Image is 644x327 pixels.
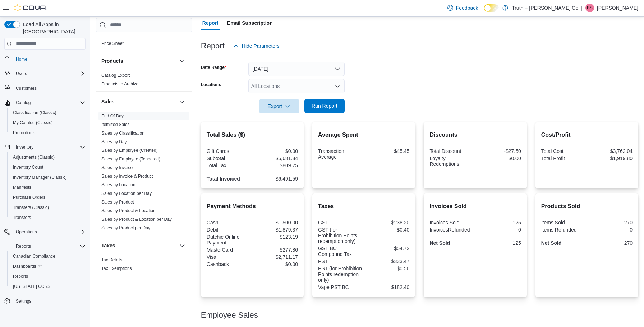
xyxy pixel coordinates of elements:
[318,220,362,225] div: GST
[16,144,33,150] span: Inventory
[7,251,88,261] button: Canadian Compliance
[96,39,192,51] div: Pricing
[10,203,86,212] span: Transfers (Classic)
[10,153,86,162] span: Adjustments (Classic)
[201,311,258,319] h3: Employee Sales
[254,155,298,161] div: $5,681.84
[201,82,221,88] label: Locations
[207,176,240,182] strong: Total Invoiced
[365,258,409,264] div: $333.47
[365,284,409,290] div: $182.40
[101,174,153,179] a: Sales by Invoice & Product
[13,55,86,64] span: Home
[207,261,251,267] div: Cashback
[207,148,251,154] div: Gift Cards
[13,228,86,236] span: Operations
[10,173,70,182] a: Inventory Manager (Classic)
[1,227,88,237] button: Operations
[207,155,251,161] div: Subtotal
[254,148,298,154] div: $0.00
[101,57,123,65] h3: Products
[207,254,251,260] div: Visa
[318,227,362,244] div: GST (for Prohibition Points redemption only)
[13,215,31,220] span: Transfers
[10,272,31,281] a: Reports
[10,118,86,127] span: My Catalog (Classic)
[588,240,632,246] div: 270
[101,148,158,153] a: Sales by Employee (Created)
[13,263,42,269] span: Dashboards
[254,163,298,168] div: $809.75
[318,202,409,211] h2: Taxes
[96,112,192,235] div: Sales
[13,84,40,93] a: Customers
[96,71,192,91] div: Products
[13,297,34,305] a: Settings
[10,213,34,222] a: Transfers
[178,241,187,250] button: Taxes
[7,281,88,291] button: [US_STATE] CCRS
[318,131,409,139] h2: Average Spent
[541,131,632,139] h2: Cost/Profit
[10,183,86,192] span: Manifests
[101,131,144,136] a: Sales by Classification
[7,128,88,138] button: Promotions
[16,229,37,235] span: Operations
[178,25,187,33] button: Pricing
[13,130,35,136] span: Promotions
[484,4,499,12] input: Dark Mode
[1,69,88,79] button: Users
[207,163,251,168] div: Total Tax
[512,4,578,12] p: Truth + [PERSON_NAME] Co
[588,227,632,233] div: 0
[477,155,521,161] div: $0.00
[7,192,88,202] button: Purchase Orders
[16,298,31,304] span: Settings
[13,174,67,180] span: Inventory Manager (Classic)
[7,152,88,162] button: Adjustments (Classic)
[207,202,298,211] h2: Payment Methods
[7,162,88,172] button: Inventory Count
[13,184,31,190] span: Manifests
[13,143,36,151] button: Inventory
[178,57,187,65] button: Products
[1,98,88,108] button: Catalog
[304,99,345,113] button: Run Report
[254,227,298,233] div: $1,879.37
[477,148,521,154] div: -$27.50
[597,4,638,12] p: [PERSON_NAME]
[10,272,86,281] span: Reports
[10,129,86,137] span: Promotions
[254,247,298,253] div: $277.86
[429,240,450,246] strong: Net Sold
[1,83,88,93] button: Customers
[207,131,298,139] h2: Total Sales ($)
[16,243,31,249] span: Reports
[13,253,55,259] span: Canadian Compliance
[477,240,521,246] div: 125
[318,258,362,264] div: PST
[541,220,585,225] div: Items Sold
[10,183,34,192] a: Manifests
[101,242,176,249] button: Taxes
[101,73,130,78] a: Catalog Export
[13,205,49,210] span: Transfers (Classic)
[16,71,27,76] span: Users
[101,217,172,222] a: Sales by Product & Location per Day
[263,99,295,113] span: Export
[101,225,150,230] a: Sales by Product per Day
[101,191,152,196] a: Sales by Location per Day
[365,227,409,233] div: $0.40
[541,240,562,246] strong: Net Sold
[10,118,56,127] a: My Catalog (Classic)
[101,242,115,249] h3: Taxes
[1,241,88,251] button: Reports
[1,142,88,152] button: Inventory
[201,42,225,50] h3: Report
[96,256,192,276] div: Taxes
[227,16,273,30] span: Email Subscription
[248,62,345,76] button: [DATE]
[335,83,340,89] button: Open list of options
[10,163,86,172] span: Inventory Count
